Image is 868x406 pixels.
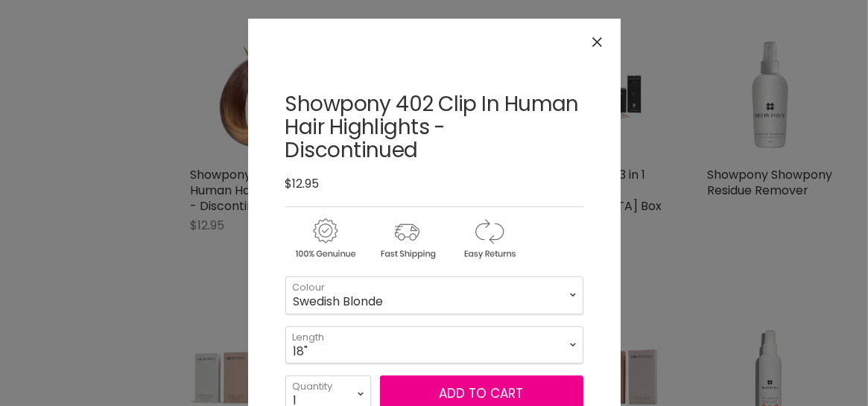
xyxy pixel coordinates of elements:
img: shipping.gif [367,216,446,261]
img: genuine.gif [285,216,364,261]
img: returns.gif [449,216,528,261]
button: Close [581,26,613,58]
span: $12.95 [285,175,320,192]
span: Add to cart [440,384,524,402]
a: Showpony 402 Clip In Human Hair Highlights - Discontinued [285,89,579,165]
